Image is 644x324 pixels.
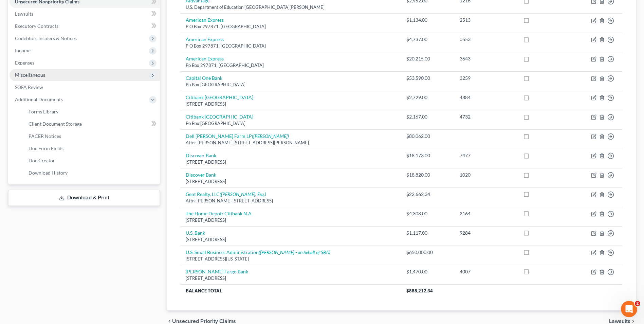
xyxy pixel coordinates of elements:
[406,75,448,82] div: $53,590.00
[186,36,224,42] a: American Express
[609,319,636,324] button: Lawsuits chevron_right
[186,62,395,69] div: Po Box 297871, [GEOGRAPHIC_DATA]
[630,319,636,324] i: chevron_right
[186,211,253,216] a: The Home Depot/ Citibank N.A.
[460,55,512,62] div: 3643
[186,172,216,178] a: Discover Bank
[29,133,61,139] span: PACER Notices
[460,94,512,101] div: 4884
[15,48,31,53] span: Income
[10,8,160,20] a: Lawsuits
[186,217,395,223] div: [STREET_ADDRESS]
[186,198,395,204] div: Attn: [PERSON_NAME] [STREET_ADDRESS]
[10,81,160,93] a: SOFA Review
[8,190,160,206] a: Download & Print
[460,152,512,159] div: 7477
[186,4,395,11] div: U.S. Department of Education [GEOGRAPHIC_DATA][PERSON_NAME]
[609,319,630,324] span: Lawsuits
[186,94,253,100] a: Citibank [GEOGRAPHIC_DATA]
[460,230,512,236] div: 9284
[406,133,448,140] div: $80,062.00
[406,17,448,23] div: $1,134.00
[460,113,512,120] div: 4732
[172,319,236,324] span: Unsecured Priority Claims
[15,84,43,90] span: SOFA Review
[186,275,395,282] div: [STREET_ADDRESS]
[15,35,77,41] span: Codebtors Insiders & Notices
[186,191,266,197] a: Gent Realty, LLC([PERSON_NAME], Esq.)
[23,130,160,142] a: PACER Notices
[15,23,58,29] span: Executory Contracts
[186,230,205,236] a: U.S. Bank
[186,101,395,107] div: [STREET_ADDRESS]
[406,288,433,293] span: $888,212.34
[406,210,448,217] div: $4,308.00
[186,43,395,49] div: P O Box 297871, [GEOGRAPHIC_DATA]
[29,121,82,127] span: Client Document Storage
[406,36,448,43] div: $4,737.00
[186,249,330,255] a: U.S. Small Business Administration([PERSON_NAME] - on behalf of SBA)
[186,17,224,23] a: American Express
[23,142,160,155] a: Doc Form Fields
[406,55,448,62] div: $20,215.00
[460,17,512,23] div: 2513
[252,133,289,139] i: ([PERSON_NAME])
[23,118,160,130] a: Client Document Storage
[29,145,63,151] span: Doc Form Fields
[406,113,448,120] div: $2,167.00
[259,249,330,255] i: ([PERSON_NAME] - on behalf of SBA)
[406,172,448,178] div: $18,820.00
[15,60,34,66] span: Expenses
[460,36,512,43] div: 0553
[23,155,160,167] a: Doc Creator
[23,106,160,118] a: Forms Library
[460,268,512,275] div: 4007
[186,140,395,146] div: Attn: [PERSON_NAME] [STREET_ADDRESS][PERSON_NAME]
[220,191,266,197] i: ([PERSON_NAME], Esq.)
[460,172,512,178] div: 1020
[29,158,55,163] span: Doc Creator
[15,11,33,17] span: Lawsuits
[186,56,224,61] a: American Express
[406,230,448,236] div: $1,117.00
[167,319,172,324] i: chevron_left
[186,75,222,81] a: Capital One Bank
[10,20,160,32] a: Executory Contracts
[186,23,395,30] div: P O Box 297871, [GEOGRAPHIC_DATA]
[15,72,45,78] span: Miscellaneous
[180,284,401,296] th: Balance Total
[186,159,395,165] div: [STREET_ADDRESS]
[29,170,68,176] span: Download History
[406,191,448,198] div: $22,662.34
[186,269,248,274] a: [PERSON_NAME] Fargo Bank
[406,268,448,275] div: $1,470.00
[186,133,289,139] a: Dell [PERSON_NAME] Farm LP([PERSON_NAME])
[406,94,448,101] div: $2,729.00
[186,120,395,127] div: Po Box [GEOGRAPHIC_DATA]
[186,256,395,262] div: [STREET_ADDRESS][US_STATE]
[186,152,216,158] a: Discover Bank
[406,152,448,159] div: $18,173.00
[167,319,236,324] button: chevron_left Unsecured Priority Claims
[406,249,448,256] div: $650,000.00
[29,109,58,114] span: Forms Library
[186,178,395,185] div: [STREET_ADDRESS]
[186,236,395,243] div: [STREET_ADDRESS]
[23,167,160,179] a: Download History
[460,210,512,217] div: 2164
[621,301,637,317] iframe: Intercom live chat
[635,301,640,306] span: 2
[186,114,253,120] a: Citibank [GEOGRAPHIC_DATA]
[460,75,512,82] div: 3259
[186,82,395,88] div: Po Box [GEOGRAPHIC_DATA]
[15,96,63,102] span: Additional Documents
